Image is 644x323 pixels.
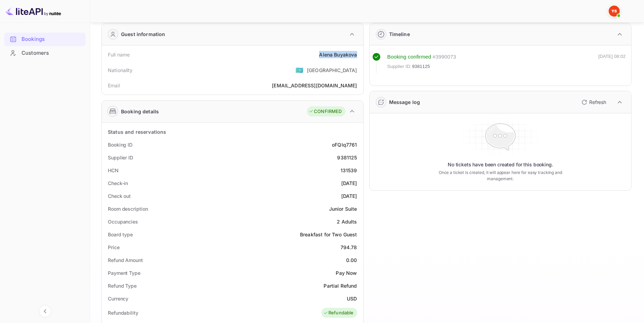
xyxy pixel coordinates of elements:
[22,35,82,43] div: Bookings
[430,169,571,182] p: Once a ticket is created, it will appear here for easy tracking and management.
[324,282,357,289] div: Partial Refund
[108,295,128,302] div: Currency
[4,33,86,46] div: Bookings
[387,53,431,61] div: Booking confirmed
[121,108,159,115] div: Booking details
[389,98,420,106] div: Message log
[309,108,342,115] div: CONFIRMED
[272,82,357,89] div: [EMAIL_ADDRESS][DOMAIN_NAME]
[108,51,130,58] div: Full name
[577,97,609,108] button: Refresh
[121,30,165,38] div: Guest information
[6,6,61,17] img: LiteAPI logo
[108,141,132,148] div: Booking ID
[347,295,357,302] div: USD
[329,205,357,212] div: Junior Suite
[432,53,456,61] div: # 3990073
[108,244,120,251] div: Price
[108,205,148,212] div: Room description
[332,141,357,148] div: oFQlq7761
[108,309,138,316] div: Refundability
[337,218,357,225] div: 2 Adults
[108,256,143,264] div: Refund Amount
[300,231,357,238] div: Breakfast for Two Guest
[108,269,140,277] div: Payment Type
[108,180,128,187] div: Check-in
[341,244,357,251] div: 794.78
[319,51,357,58] div: Alena Buyakova
[108,282,137,289] div: Refund Type
[108,167,119,174] div: HCN
[108,154,133,161] div: Supplier ID
[609,6,620,17] img: Yandex Support
[39,305,51,317] button: Collapse navigation
[341,167,357,174] div: 131539
[598,53,626,73] div: [DATE] 08:02
[4,33,86,45] a: Bookings
[341,180,357,187] div: [DATE]
[341,192,357,200] div: [DATE]
[412,63,430,70] span: 9381125
[307,67,357,74] div: [GEOGRAPHIC_DATA]
[22,49,82,57] div: Customers
[448,161,553,168] p: No tickets have been created for this booking.
[108,192,131,200] div: Check out
[295,64,303,76] span: United States
[4,46,86,60] div: Customers
[108,128,166,136] div: Status and reservations
[387,63,412,70] span: Supplier ID:
[336,269,357,277] div: Pay Now
[323,309,354,316] div: Refundable
[4,46,86,59] a: Customers
[589,98,606,106] p: Refresh
[108,231,133,238] div: Board type
[108,218,138,225] div: Occupancies
[108,67,133,74] div: Nationality
[108,82,120,89] div: Email
[337,154,357,161] div: 9381125
[389,30,410,38] div: Timeline
[346,256,357,264] div: 0.00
